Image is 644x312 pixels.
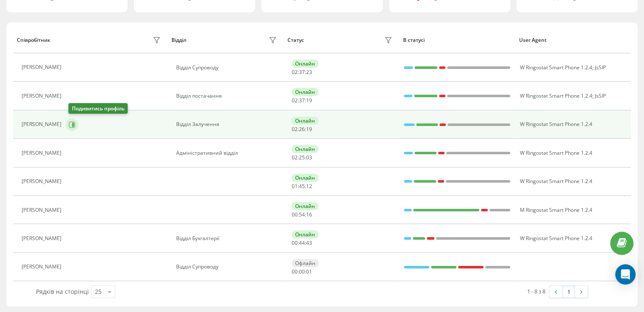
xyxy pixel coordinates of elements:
div: Адміністративний відділ [176,150,279,156]
a: 1 [562,286,575,298]
span: 23 [306,68,312,76]
span: 25 [299,154,305,161]
div: : : [292,212,312,218]
span: 02 [292,154,298,161]
div: Відділ Супроводу [176,264,279,270]
div: Відділ Бухгалтерії [176,235,279,241]
span: 02 [292,68,298,76]
span: 02 [292,126,298,133]
div: [PERSON_NAME] [22,93,64,99]
div: В статусі [403,37,511,43]
div: Онлайн [292,145,318,153]
div: Відділ постачання [176,93,279,99]
span: 12 [306,183,312,190]
div: Онлайн [292,202,318,210]
span: 02 [292,97,298,104]
div: Онлайн [292,174,318,182]
div: Статус [287,37,304,43]
div: [PERSON_NAME] [22,64,64,70]
div: [PERSON_NAME] [22,150,64,156]
span: W Ringostat Smart Phone 1.2.4 [520,235,592,242]
span: 19 [306,126,312,133]
span: 00 [292,211,298,218]
div: 25 [95,287,102,296]
div: Відділ Супроводу [176,65,279,71]
div: : : [292,240,312,246]
div: [PERSON_NAME] [22,178,64,184]
div: Open Intercom Messenger [615,264,636,285]
span: 54 [299,211,305,218]
span: 43 [306,239,312,246]
span: JsSIP [594,64,605,71]
span: 37 [299,97,305,104]
span: 00 [292,268,298,275]
div: [PERSON_NAME] [22,235,64,241]
div: : : [292,69,312,75]
div: Онлайн [292,60,318,68]
span: 44 [299,239,305,246]
div: Подивитись профіль [69,103,128,114]
span: JsSIP [594,92,605,99]
div: Офлайн [292,259,319,267]
span: W Ringostat Smart Phone 1.2.4 [520,64,592,71]
div: Онлайн [292,117,318,125]
div: : : [292,126,312,132]
div: User Agent [519,37,627,43]
span: 00 [292,239,298,246]
div: [PERSON_NAME] [22,264,64,270]
div: Онлайн [292,230,318,238]
span: 03 [306,154,312,161]
span: M Ringostat Smart Phone 1.2.4 [520,206,592,213]
span: W Ringostat Smart Phone 1.2.4 [520,149,592,156]
div: Відділ [171,37,186,43]
div: Онлайн [292,88,318,96]
span: 19 [306,97,312,104]
div: Відділ Залучення [176,121,279,127]
div: Співробітник [17,37,50,43]
div: : : [292,155,312,161]
span: W Ringostat Smart Phone 1.2.4 [520,120,592,128]
div: [PERSON_NAME] [22,207,64,213]
span: W Ringostat Smart Phone 1.2.4 [520,178,592,185]
span: 45 [299,183,305,190]
span: 16 [306,211,312,218]
div: 1 - 8 з 8 [527,287,545,296]
span: 26 [299,126,305,133]
div: : : [292,183,312,189]
div: : : [292,98,312,104]
span: W Ringostat Smart Phone 1.2.4 [520,92,592,99]
div: [PERSON_NAME] [22,121,64,127]
div: : : [292,269,312,275]
span: 01 [306,268,312,275]
span: 01 [292,183,298,190]
span: Рядків на сторінці [36,287,89,296]
span: 00 [299,268,305,275]
span: 37 [299,68,305,76]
